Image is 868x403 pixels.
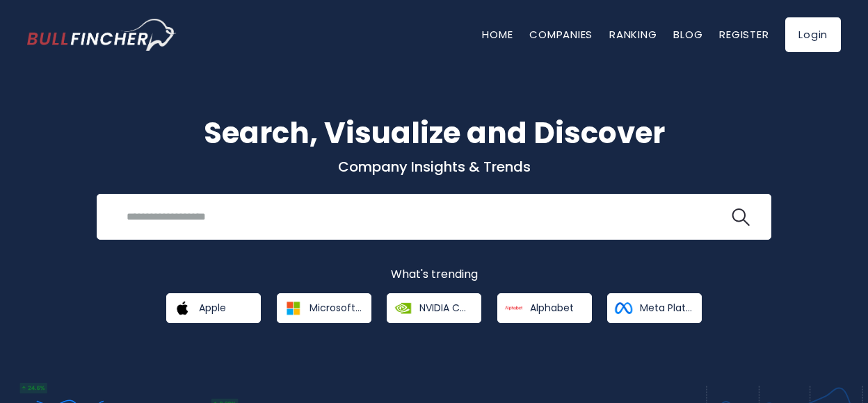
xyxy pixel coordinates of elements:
h1: Search, Visualize and Discover [27,111,841,155]
span: NVIDIA Corporation [419,302,472,314]
a: Microsoft Corporation [277,293,371,323]
a: Login [785,17,841,52]
a: Blog [673,27,702,42]
a: Alphabet [497,293,592,323]
img: search icon [732,208,750,227]
a: Meta Platforms [607,293,702,323]
a: Ranking [609,27,657,42]
a: Companies [529,27,593,42]
a: Home [482,27,513,42]
a: Apple [166,293,261,323]
span: Meta Platforms [640,302,692,314]
a: Go to homepage [27,19,177,51]
a: Register [719,27,769,42]
img: bullfincher logo [27,19,177,51]
a: NVIDIA Corporation [387,293,481,323]
p: Company Insights & Trends [27,158,841,176]
p: What's trending [27,268,841,282]
span: Microsoft Corporation [310,302,362,314]
span: Alphabet [530,302,574,314]
span: Apple [199,302,226,314]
